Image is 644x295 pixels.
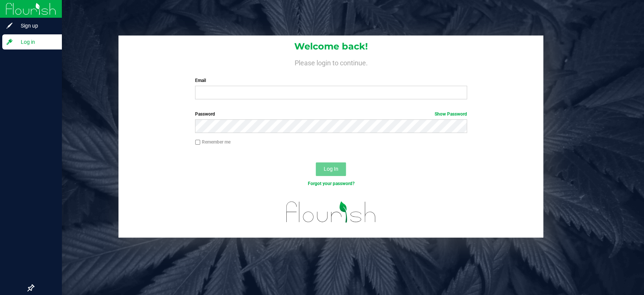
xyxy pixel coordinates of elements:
span: Password [195,111,215,117]
img: flourish_logo.svg [278,195,384,229]
inline-svg: Sign up [6,22,13,29]
span: Log in [13,37,58,46]
h4: Please login to continue. [118,57,543,66]
label: Email [195,77,467,84]
label: Remember me [195,139,231,145]
input: Remember me [195,140,200,145]
a: Show Password [435,111,467,117]
span: Log In [324,166,338,172]
a: Forgot your password? [307,181,354,186]
inline-svg: Log in [6,38,13,46]
h1: Welcome back! [118,42,543,51]
span: Sign up [13,21,58,30]
button: Log In [316,162,346,176]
